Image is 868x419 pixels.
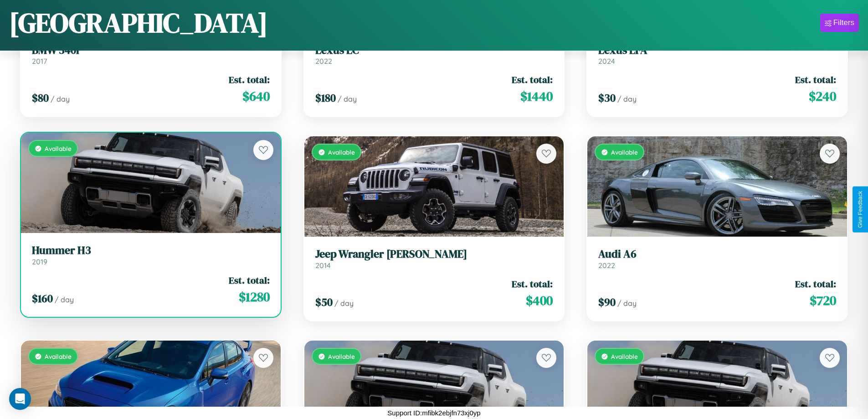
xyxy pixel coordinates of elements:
[810,291,836,310] span: $ 720
[315,295,333,310] span: $ 50
[242,87,270,105] span: $ 640
[315,57,332,66] span: 2022
[32,90,49,105] span: $ 80
[795,73,836,86] span: Est. total:
[809,87,836,105] span: $ 240
[598,248,836,261] h3: Audi A6
[32,291,53,306] span: $ 160
[51,94,70,103] span: / day
[611,352,638,360] span: Available
[315,248,553,261] h3: Jeep Wrangler [PERSON_NAME]
[315,248,553,270] a: Jeep Wrangler [PERSON_NAME]2014
[315,261,331,270] span: 2014
[611,148,638,156] span: Available
[32,244,270,257] h3: Hummer H3
[55,295,74,304] span: / day
[526,291,553,310] span: $ 400
[598,261,615,270] span: 2022
[338,94,357,103] span: / day
[315,90,336,105] span: $ 180
[32,57,47,66] span: 2017
[9,4,268,41] h1: [GEOGRAPHIC_DATA]
[520,87,553,105] span: $ 1440
[598,248,836,270] a: Audi A62022
[820,14,859,32] button: Filters
[387,407,480,419] p: Support ID: mfibk2ebjfn73xj0yp
[32,44,270,66] a: BMW 340i2017
[315,44,553,66] a: Lexus LC2022
[598,57,615,66] span: 2024
[32,257,47,266] span: 2019
[45,352,72,360] span: Available
[617,299,637,308] span: / day
[617,94,637,103] span: / day
[229,73,270,86] span: Est. total:
[229,274,270,287] span: Est. total:
[32,244,270,266] a: Hummer H32019
[239,288,270,306] span: $ 1280
[598,90,616,105] span: $ 30
[512,277,553,290] span: Est. total:
[328,352,355,360] span: Available
[334,299,354,308] span: / day
[598,44,836,66] a: Lexus LFA2024
[328,148,355,156] span: Available
[45,145,72,152] span: Available
[857,191,863,228] div: Give Feedback
[512,73,553,86] span: Est. total:
[598,295,616,310] span: $ 90
[9,388,31,410] div: Open Intercom Messenger
[833,18,854,27] div: Filters
[795,277,836,290] span: Est. total:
